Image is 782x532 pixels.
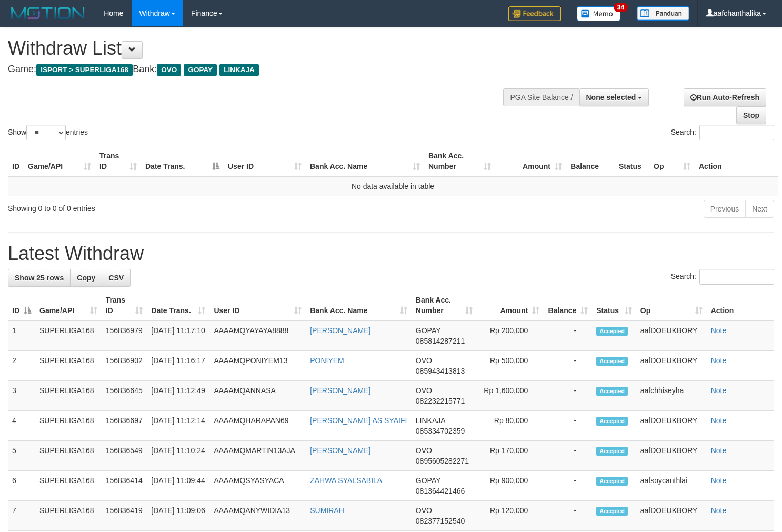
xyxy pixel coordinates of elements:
[310,506,344,515] a: SUMIRAH
[8,146,24,176] th: ID
[636,381,707,411] td: aafchhiseyha
[636,501,707,531] td: aafDOEUKBORY
[416,367,465,375] span: Copy 085943413813 to clipboard
[684,88,766,106] a: Run Auto-Refresh
[711,416,727,425] a: Note
[424,146,495,176] th: Bank Acc. Number: activate to sort column ascending
[209,381,306,411] td: AAAAMQANNASA
[310,356,344,365] a: PONIYEM
[306,290,412,320] th: Bank Acc. Name: activate to sort column ascending
[8,411,35,441] td: 4
[102,381,147,411] td: 156836645
[8,5,88,21] img: MOTION_logo.png
[108,274,124,282] span: CSV
[636,351,707,381] td: aafDOEUKBORY
[671,269,774,285] label: Search:
[614,3,628,12] span: 34
[711,326,727,335] a: Note
[416,506,432,515] span: OVO
[8,501,35,531] td: 7
[544,501,592,531] td: -
[310,476,382,485] a: ZAHWA SYALSABILA
[306,146,424,176] th: Bank Acc. Name: activate to sort column ascending
[416,487,465,495] span: Copy 081364421466 to clipboard
[77,274,95,282] span: Copy
[711,356,727,365] a: Note
[477,441,544,471] td: Rp 170,000
[8,441,35,471] td: 5
[102,320,147,351] td: 156836979
[310,386,370,395] a: [PERSON_NAME]
[695,146,778,176] th: Action
[636,441,707,471] td: aafDOEUKBORY
[412,290,477,320] th: Bank Acc. Number: activate to sort column ascending
[310,326,370,335] a: [PERSON_NAME]
[224,146,306,176] th: User ID: activate to sort column ascending
[699,125,774,140] input: Search:
[711,386,727,395] a: Note
[209,320,306,351] td: AAAAMQYAYAYA8888
[15,274,64,282] span: Show 25 rows
[8,351,35,381] td: 2
[416,416,445,425] span: LINKAJA
[141,146,224,176] th: Date Trans.: activate to sort column descending
[8,64,511,75] h4: Game: Bank:
[209,411,306,441] td: AAAAMQHARAPAN69
[596,417,628,426] span: Accepted
[147,471,209,501] td: [DATE] 11:09:44
[8,243,774,264] h1: Latest Withdraw
[102,290,147,320] th: Trans ID: activate to sort column ascending
[147,411,209,441] td: [DATE] 11:12:14
[636,411,707,441] td: aafDOEUKBORY
[102,411,147,441] td: 156836697
[544,411,592,441] td: -
[209,501,306,531] td: AAAAMQANYWIDIA13
[35,351,102,381] td: SUPERLIGA168
[544,351,592,381] td: -
[596,507,628,516] span: Accepted
[615,146,649,176] th: Status
[544,441,592,471] td: -
[636,471,707,501] td: aafsoycanthlai
[596,447,628,456] span: Accepted
[704,200,746,218] a: Previous
[745,200,774,218] a: Next
[477,411,544,441] td: Rp 80,000
[26,125,66,140] select: Showentries
[577,6,621,21] img: Button%20Memo.svg
[184,64,217,76] span: GOPAY
[416,446,432,455] span: OVO
[147,501,209,531] td: [DATE] 11:09:06
[102,441,147,471] td: 156836549
[24,146,95,176] th: Game/API: activate to sort column ascending
[209,441,306,471] td: AAAAMQMARTIN13AJA
[707,290,774,320] th: Action
[495,146,566,176] th: Amount: activate to sort column ascending
[8,320,35,351] td: 1
[649,146,695,176] th: Op: activate to sort column ascending
[35,441,102,471] td: SUPERLIGA168
[416,386,432,395] span: OVO
[566,146,615,176] th: Balance
[35,411,102,441] td: SUPERLIGA168
[35,320,102,351] td: SUPERLIGA168
[102,471,147,501] td: 156836414
[102,351,147,381] td: 156836902
[416,476,440,485] span: GOPAY
[35,471,102,501] td: SUPERLIGA168
[102,269,131,287] a: CSV
[147,441,209,471] td: [DATE] 11:10:24
[544,471,592,501] td: -
[8,125,88,140] label: Show entries
[147,351,209,381] td: [DATE] 11:16:17
[35,381,102,411] td: SUPERLIGA168
[736,106,766,124] a: Stop
[416,427,465,435] span: Copy 085334702359 to clipboard
[209,471,306,501] td: AAAAMQSYASYACA
[508,6,561,21] img: Feedback.jpg
[416,337,465,345] span: Copy 085814287211 to clipboard
[477,290,544,320] th: Amount: activate to sort column ascending
[416,397,465,405] span: Copy 082232215771 to clipboard
[95,146,141,176] th: Trans ID: activate to sort column ascending
[711,476,727,485] a: Note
